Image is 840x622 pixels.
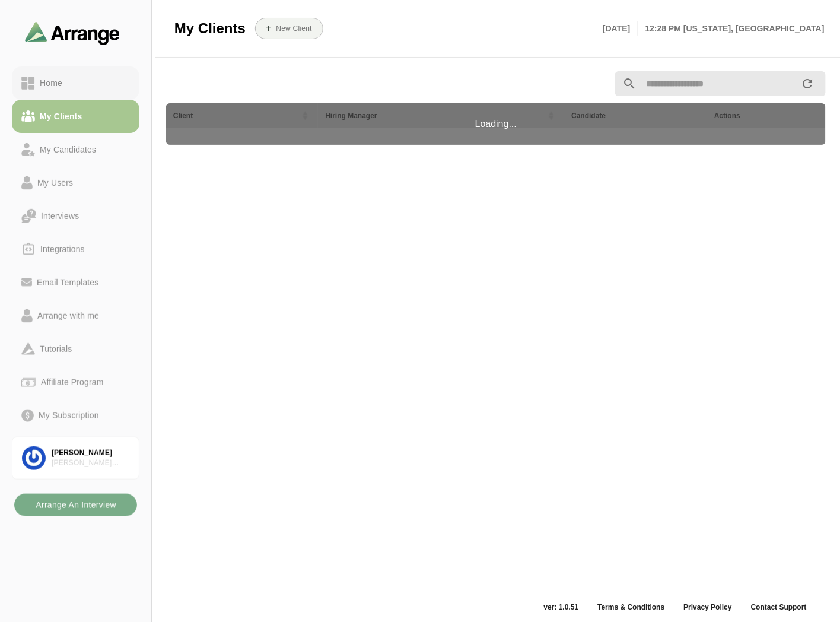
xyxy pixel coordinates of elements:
[174,20,246,37] span: My Clients
[12,66,139,100] a: Home
[33,176,78,190] div: My Users
[32,275,103,290] div: Email Templates
[475,117,517,131] span: Loading...
[12,133,139,166] a: My Candidates
[12,266,139,299] a: Email Templates
[52,448,129,458] div: [PERSON_NAME]
[52,458,129,468] div: [PERSON_NAME] Associates
[674,602,742,612] a: Privacy Policy
[275,24,311,33] b: New Client
[36,375,108,389] div: Affiliate Program
[742,602,816,612] a: Contact Support
[12,399,139,432] a: My Subscription
[35,342,77,356] div: Tutorials
[36,242,90,256] div: Integrations
[12,366,139,399] a: Affiliate Program
[35,142,101,157] div: My Candidates
[35,109,87,123] div: My Clients
[36,209,84,223] div: Interviews
[603,21,638,36] p: [DATE]
[12,166,139,199] a: My Users
[35,494,116,516] b: Arrange An Interview
[25,21,120,45] img: arrangeai-name-small-logo.4d2b8aee.svg
[12,199,139,233] a: Interviews
[534,602,588,612] span: ver: 1.0.51
[34,408,104,423] div: My Subscription
[12,299,139,332] a: Arrange with me
[255,18,323,39] button: New Client
[14,494,137,516] button: Arrange An Interview
[638,21,825,36] p: 12:28 PM [US_STATE], [GEOGRAPHIC_DATA]
[12,100,139,133] a: My Clients
[33,309,104,323] div: Arrange with me
[12,332,139,366] a: Tutorials
[12,437,139,480] a: [PERSON_NAME][PERSON_NAME] Associates
[588,602,674,612] a: Terms & Conditions
[12,233,139,266] a: Integrations
[35,76,67,90] div: Home
[801,77,815,91] i: appended action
